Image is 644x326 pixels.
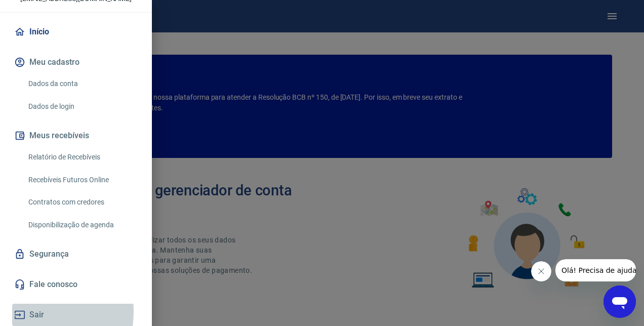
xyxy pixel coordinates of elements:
[24,73,140,94] a: Dados da conta
[12,21,140,43] a: Início
[24,170,140,190] a: Recebíveis Futuros Online
[12,243,140,265] a: Segurança
[24,215,140,235] a: Disponibilização de agenda
[12,273,140,296] a: Fale conosco
[12,304,140,326] button: Sair
[555,259,636,281] iframe: Mensagem da empresa
[12,125,140,147] button: Meus recebíveis
[24,192,140,213] a: Contratos com credores
[12,51,140,73] button: Meu cadastro
[603,286,636,318] iframe: Botão para abrir a janela de mensagens
[6,7,85,15] span: Olá! Precisa de ajuda?
[24,147,140,168] a: Relatório de Recebíveis
[24,96,140,117] a: Dados de login
[531,261,551,281] iframe: Fechar mensagem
